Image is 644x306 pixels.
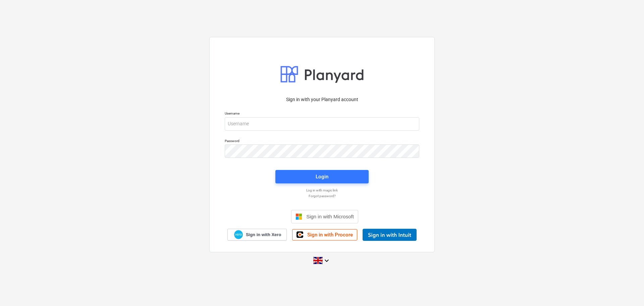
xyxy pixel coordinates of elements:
img: Microsoft logo [296,213,302,220]
p: Password [225,139,419,144]
img: Xero logo [234,230,243,239]
div: Login [316,172,328,181]
span: Sign in with Microsoft [306,214,354,219]
span: Sign in with Xero [246,232,281,238]
button: Login [275,170,369,183]
i: keyboard_arrow_down [323,257,331,265]
a: Forgot password? [221,194,423,198]
p: Sign in with your Planyard account [225,96,419,103]
a: Log in with magic link [221,188,423,192]
p: Username [225,111,419,117]
a: Sign in with Procore [292,229,357,241]
input: Username [225,117,419,131]
a: Sign in with Xero [227,229,287,241]
span: Sign in with Procore [307,232,353,238]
